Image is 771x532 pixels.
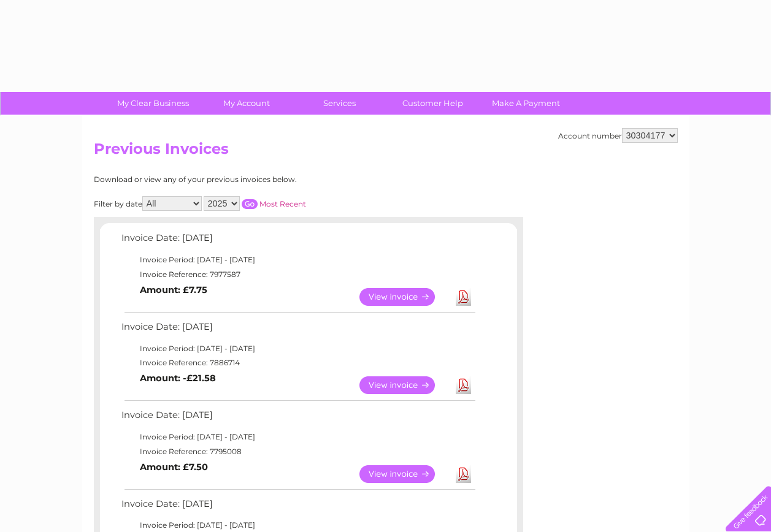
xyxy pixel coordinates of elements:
a: Make A Payment [475,92,577,115]
a: Services [289,92,390,115]
a: Most Recent [259,199,306,208]
a: Download [456,465,471,483]
a: View [359,376,450,394]
a: Customer Help [382,92,483,115]
a: View [359,465,450,483]
a: My Clear Business [102,92,204,115]
td: Invoice Reference: 7886714 [118,355,477,370]
td: Invoice Period: [DATE] - [DATE] [118,430,477,444]
b: Amount: £7.75 [140,284,207,295]
a: Download [456,288,471,306]
a: Download [456,376,471,394]
td: Invoice Date: [DATE] [118,407,477,430]
td: Invoice Date: [DATE] [118,230,477,253]
b: Amount: -£21.58 [140,373,216,384]
td: Invoice Period: [DATE] - [DATE] [118,341,477,356]
div: Account number [558,128,678,143]
td: Invoice Date: [DATE] [118,319,477,341]
b: Amount: £7.50 [140,462,208,473]
a: View [359,288,450,306]
a: My Account [196,92,297,115]
td: Invoice Reference: 7977587 [118,267,477,282]
td: Invoice Reference: 7795008 [118,444,477,459]
td: Invoice Date: [DATE] [118,496,477,519]
td: Invoice Period: [DATE] - [DATE] [118,253,477,267]
div: Filter by date [94,196,416,211]
h2: Previous Invoices [94,140,678,164]
div: Download or view any of your previous invoices below. [94,175,416,184]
